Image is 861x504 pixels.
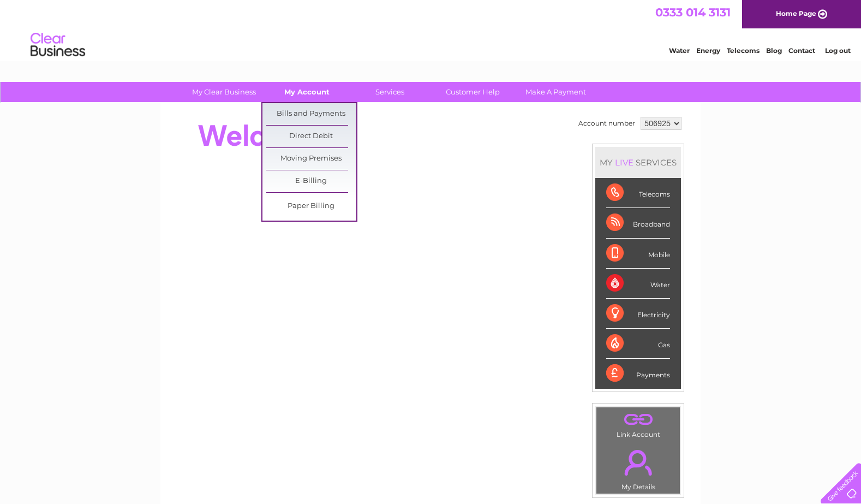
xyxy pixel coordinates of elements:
a: Make A Payment [511,82,601,102]
div: Telecoms [606,178,670,208]
td: Account number [576,114,638,133]
a: Water [669,46,690,55]
a: Direct Debit [266,126,356,147]
div: LIVE [613,157,636,168]
div: Clear Business is a trading name of Verastar Limited (registered in [GEOGRAPHIC_DATA] No. 3667643... [174,6,689,53]
div: Mobile [606,239,670,269]
div: MY SERVICES [595,147,681,178]
a: E-Billing [266,170,356,192]
div: Water [606,269,670,299]
a: Bills and Payments [266,103,356,125]
div: Payments [606,359,670,388]
div: Electricity [606,299,670,329]
img: logo.png [30,28,86,62]
a: Telecoms [727,46,760,55]
a: My Clear Business [179,82,269,102]
a: My Account [262,82,352,102]
td: My Details [596,441,680,494]
a: Paper Billing [266,195,356,217]
a: . [599,443,677,482]
a: 0333 014 3131 [655,5,731,19]
a: Contact [788,46,815,55]
a: . [599,410,677,429]
a: Energy [696,46,720,55]
a: Services [345,82,435,102]
a: Customer Help [428,82,518,102]
a: Blog [766,46,782,55]
a: Log out [825,46,851,55]
a: Moving Premises [266,148,356,170]
td: Link Account [596,407,680,441]
div: Broadband [606,208,670,238]
div: Gas [606,329,670,359]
